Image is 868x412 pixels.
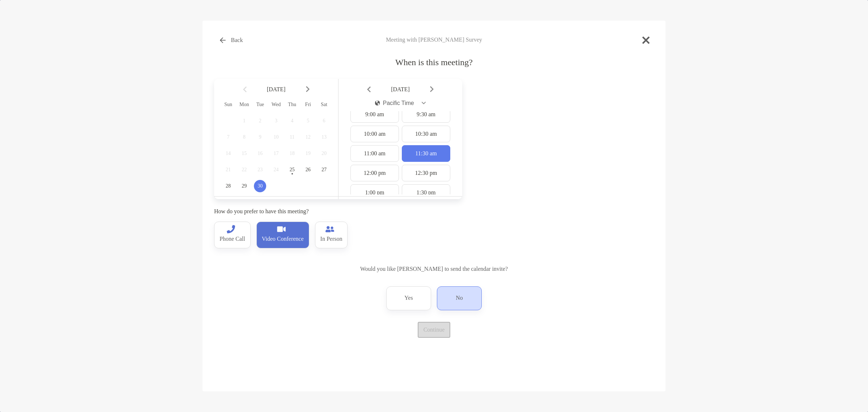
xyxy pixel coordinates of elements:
[238,118,250,124] span: 1
[254,167,266,173] span: 23
[286,167,298,173] span: 25
[642,37,650,44] img: close modal
[430,86,434,92] img: Arrow icon
[302,118,314,124] span: 5
[306,86,310,92] img: Arrow icon
[214,264,654,273] p: Would you like [PERSON_NAME] to send the calendar invite?
[375,100,414,106] div: Pacific Time
[238,183,250,189] span: 29
[214,207,462,216] p: How do you prefer to have this meeting?
[214,58,654,67] h4: When is this meeting?
[254,183,266,189] span: 30
[262,234,304,245] p: Video Conference
[286,134,298,140] span: 11
[270,167,282,173] span: 24
[220,102,236,108] div: Sun
[270,134,282,140] span: 10
[375,100,380,106] img: icon
[286,151,298,156] span: 18
[220,37,226,43] img: button icon
[214,32,248,48] button: Back
[367,86,371,92] img: Arrow icon
[222,167,234,173] span: 21
[222,183,234,189] span: 28
[402,145,450,162] div: 11:30 am
[220,234,245,245] p: Phone Call
[318,118,330,124] span: 6
[325,225,334,234] img: type-call
[302,167,314,173] span: 26
[238,167,250,173] span: 22
[302,151,314,156] span: 19
[350,106,399,123] div: 9:00 am
[238,151,250,156] span: 15
[350,145,399,162] div: 11:00 am
[222,134,234,140] span: 7
[236,102,252,108] div: Mon
[320,234,342,245] p: In Person
[369,95,432,112] button: iconPacific Time
[222,151,234,156] span: 14
[268,102,284,108] div: Wed
[318,167,330,173] span: 27
[254,134,266,140] span: 9
[254,118,266,124] span: 2
[350,126,399,142] div: 10:00 am
[456,293,463,304] p: No
[248,86,305,93] span: [DATE]
[404,293,413,304] p: Yes
[226,225,235,234] img: type-call
[402,184,450,201] div: 1:30 pm
[286,118,298,124] span: 4
[270,118,282,124] span: 3
[243,86,247,92] img: Arrow icon
[300,102,316,108] div: Fri
[318,134,330,140] span: 13
[277,225,286,234] img: type-call
[372,86,429,93] span: [DATE]
[318,151,330,156] span: 20
[284,102,300,108] div: Thu
[422,102,426,104] img: Open dropdown arrow
[402,165,450,181] div: 12:30 pm
[254,151,266,156] span: 16
[350,165,399,181] div: 12:00 pm
[402,126,450,142] div: 10:30 am
[252,102,268,108] div: Tue
[270,151,282,156] span: 17
[316,102,332,108] div: Sat
[238,134,250,140] span: 8
[302,134,314,140] span: 12
[402,106,450,123] div: 9:30 am
[350,184,399,201] div: 1:00 pm
[214,37,654,43] h4: Meeting with [PERSON_NAME] Survey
